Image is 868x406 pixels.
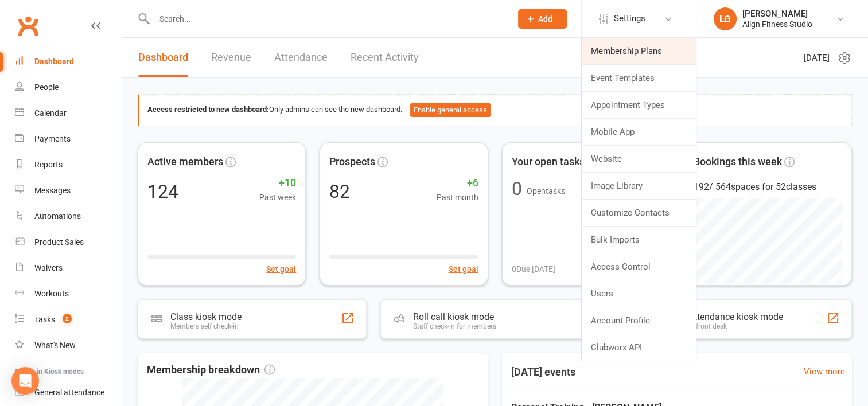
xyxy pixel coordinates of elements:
div: 82 [329,182,350,201]
a: Dashboard [138,38,188,77]
div: Only admins can see the new dashboard. [147,103,843,117]
div: Staff check-in for members [413,322,496,330]
span: Bookings this week [694,154,782,170]
button: Set goal [449,263,478,275]
h3: [DATE] events [502,362,585,382]
div: Great for the front desk [656,322,783,330]
a: Calendar [15,100,121,126]
a: Image Library [582,173,696,199]
div: Payments [34,134,71,143]
div: 0 [512,179,522,198]
input: Search... [151,11,503,27]
a: Users [582,280,696,307]
a: Clubworx API [582,334,696,361]
a: Appointment Types [582,92,696,118]
div: Automations [34,212,81,221]
div: What's New [34,341,76,350]
a: Workouts [15,281,121,307]
div: Members self check-in [170,322,242,330]
button: Add [518,9,567,29]
div: Roll call kiosk mode [413,311,496,322]
span: Prospects [329,154,375,170]
span: 2 [63,314,72,323]
span: +10 [259,175,296,192]
a: Access Control [582,253,696,280]
div: Waivers [34,263,63,272]
div: 124 [147,182,178,201]
span: Settings [614,6,645,32]
a: Messages [15,178,121,204]
span: Your open tasks [512,154,585,170]
span: Past week [259,191,296,204]
div: Reports [34,160,63,169]
span: Active members [147,154,223,170]
div: Messages [34,186,71,195]
div: Dashboard [34,57,74,66]
a: Recent Activity [351,38,419,77]
strong: Access restricted to new dashboard: [147,105,269,114]
a: Waivers [15,255,121,281]
button: Set goal [266,263,296,275]
a: Clubworx [14,11,42,40]
div: Open Intercom Messenger [11,367,39,395]
a: Bulk Imports [582,227,696,253]
a: Account Profile [582,307,696,334]
span: +6 [437,175,478,192]
a: Membership Plans [582,38,696,64]
div: LG [714,7,737,30]
div: Calendar [34,108,67,118]
a: Website [582,146,696,172]
div: General attendance kiosk mode [656,311,783,322]
span: Membership breakdown [147,362,275,378]
span: Past month [437,191,478,204]
span: Open tasks [527,186,565,196]
a: Event Templates [582,65,696,91]
span: Add [538,14,552,24]
div: Product Sales [34,237,84,247]
a: What's New [15,333,121,358]
div: Workouts [34,289,69,298]
a: Reports [15,152,121,178]
div: 192 / 564 spaces for 52 classes [694,179,842,194]
a: People [15,75,121,100]
div: [PERSON_NAME] [742,9,812,19]
a: Revenue [211,38,251,77]
a: General attendance kiosk mode [15,380,121,405]
div: People [34,83,59,92]
a: Dashboard [15,49,121,75]
a: Tasks 2 [15,307,121,333]
div: Class kiosk mode [170,311,242,322]
span: 0 Due [DATE] [512,263,555,275]
button: Enable general access [410,103,491,117]
a: Payments [15,126,121,152]
a: View more [804,365,845,378]
span: [DATE] [804,51,830,65]
a: Automations [15,204,121,229]
a: Mobile App [582,119,696,145]
a: Product Sales [15,229,121,255]
a: Attendance [274,38,328,77]
div: Tasks [34,315,55,324]
div: General attendance [34,388,104,397]
div: Align Fitness Studio [742,19,812,29]
a: Customize Contacts [582,200,696,226]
